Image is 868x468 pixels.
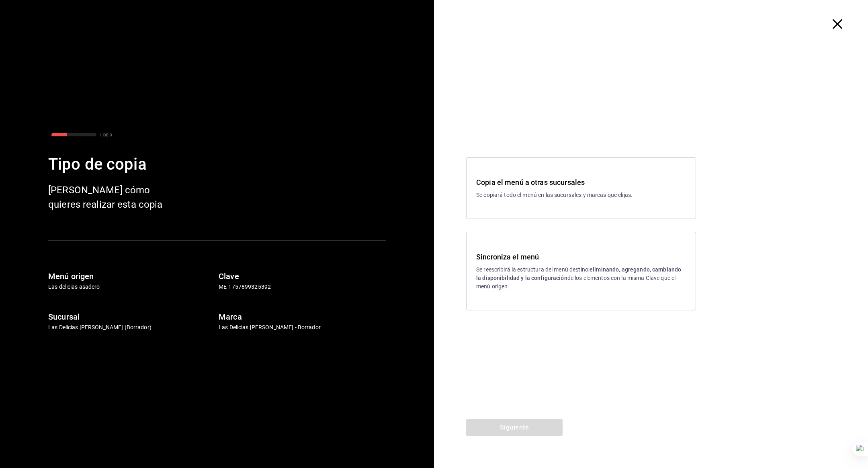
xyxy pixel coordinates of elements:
[48,323,215,332] p: Las Delicias [PERSON_NAME] (Borrador)
[219,310,386,323] h6: Marca
[48,152,386,176] div: Tipo de copia
[476,251,686,262] h3: Sincroniza el menú
[48,270,215,283] h6: Menú origen
[476,191,686,199] p: Se copiará todo el menú en las sucursales y marcas que elijas.
[476,177,686,188] h3: Copia el menú a otras sucursales
[48,183,177,212] div: [PERSON_NAME] cómo quieres realizar esta copia
[476,265,686,291] p: Se reescribirá la estructura del menú destino; de los elementos con la misma Clave que el menú or...
[48,310,215,323] h6: Sucursal
[219,283,386,291] p: ME-1757899325392
[219,270,386,283] h6: Clave
[476,266,681,281] strong: eliminando, agregando, cambiando la disponibilidad y la configuración
[100,132,112,138] div: 1 DE 3
[219,323,386,332] p: Las Delicias [PERSON_NAME] - Borrador
[48,283,215,291] p: Las delicias asadero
